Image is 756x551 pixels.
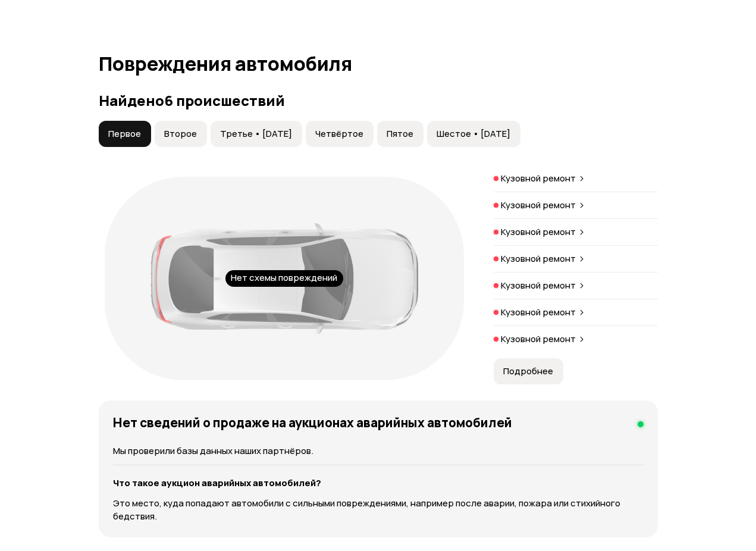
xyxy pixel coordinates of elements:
[99,121,151,147] button: Первое
[155,121,207,147] button: Второе
[113,415,512,430] h4: Нет сведений о продаже на аукционах аварийных автомобилей
[113,497,644,523] p: Это место, куда попадают автомобили с сильными повреждениями, например после аварии, пожара или с...
[387,128,413,140] span: Пятое
[501,173,576,184] p: Кузовной ремонт
[113,477,321,489] strong: Что такое аукцион аварийных автомобилей?
[108,128,141,140] span: Первое
[503,365,553,377] span: Подробнее
[211,121,302,147] button: Третье • [DATE]
[501,199,576,211] p: Кузовной ремонт
[306,121,374,147] button: Четвёртое
[99,53,658,74] h1: Повреждения автомобиля
[113,444,644,458] p: Мы проверили базы данных наших партнёров.
[501,333,576,345] p: Кузовной ремонт
[220,128,292,140] span: Третье • [DATE]
[501,226,576,238] p: Кузовной ремонт
[377,121,424,147] button: Пятое
[437,128,510,140] span: Шестое • [DATE]
[501,306,576,318] p: Кузовной ремонт
[164,128,197,140] span: Второе
[99,92,658,109] h3: Найдено 6 происшествий
[225,270,343,287] div: Нет схемы повреждений
[427,121,520,147] button: Шестое • [DATE]
[501,253,576,265] p: Кузовной ремонт
[501,280,576,292] p: Кузовной ремонт
[315,128,363,140] span: Четвёртое
[494,358,563,384] button: Подробнее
